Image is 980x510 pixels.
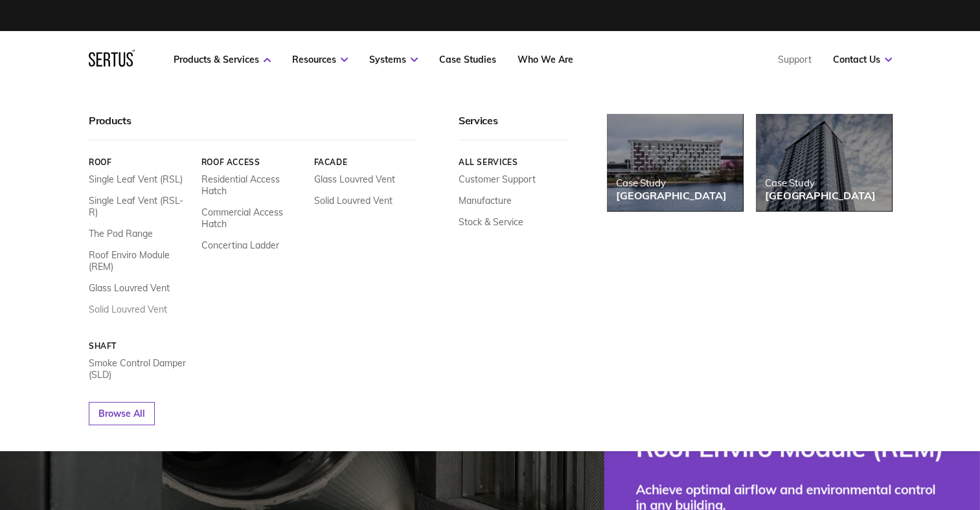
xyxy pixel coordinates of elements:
a: Glass Louvred Vent [313,173,394,185]
a: Single Leaf Vent (RSL) [89,173,183,185]
a: Manufacture [459,195,512,206]
a: All services [459,157,568,167]
a: Browse All [89,402,155,425]
div: Case Study [616,177,726,189]
a: Case Study[GEOGRAPHIC_DATA] [607,114,743,211]
a: Roof [89,157,192,167]
a: Single Leaf Vent (RSL-R) [89,195,192,218]
a: Solid Louvred Vent [313,195,392,206]
div: Services [459,114,568,140]
a: Case Study[GEOGRAPHIC_DATA] [756,114,892,211]
div: Case Study [765,177,875,189]
a: Who We Are [518,54,573,65]
a: Glass Louvred Vent [89,282,170,294]
a: Roof Enviro Module (REM) [89,249,192,272]
a: Roof Access [201,157,304,167]
a: Facade [313,157,416,167]
a: Customer Support [459,173,536,185]
a: Shaft [89,341,192,351]
a: Commercial Access Hatch [201,206,304,230]
a: Products & Services [174,54,271,65]
div: [GEOGRAPHIC_DATA] [765,189,875,202]
a: Support [778,54,812,65]
a: Smoke Control Damper (SLD) [89,357,192,381]
div: [GEOGRAPHIC_DATA] [616,189,726,202]
div: Products [89,114,416,140]
a: Stock & Service [459,216,523,228]
iframe: Chat Widget [747,360,980,510]
a: Case Studies [439,54,496,65]
a: Residential Access Hatch [201,173,304,197]
a: Solid Louvred Vent [89,304,167,315]
a: Systems [369,54,418,65]
a: Contact Us [833,54,892,65]
a: Resources [292,54,348,65]
a: Concertina Ladder [201,239,279,251]
a: The Pod Range [89,228,153,239]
